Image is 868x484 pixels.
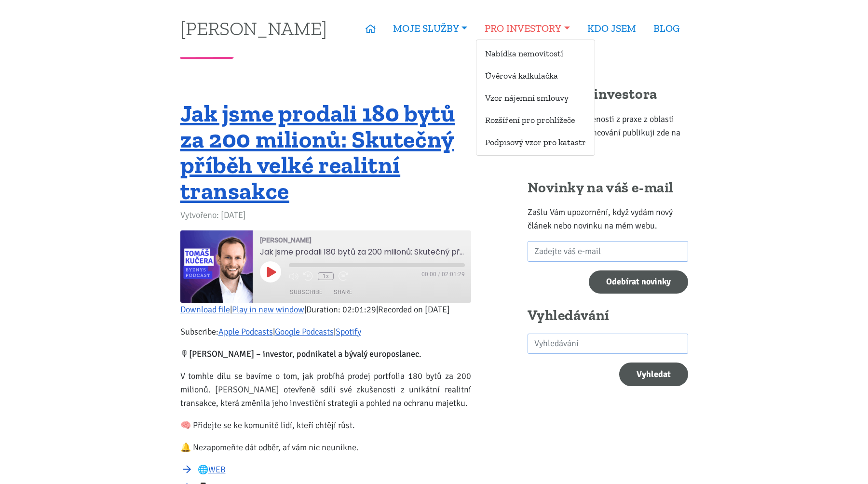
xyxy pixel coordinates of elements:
p: 🧠 Přidejte se ke komunitě lidí, kteří chtějí růst. [180,418,471,432]
h2: Vyhledávání [528,307,688,325]
img: Tomáš Kučera [180,230,253,303]
div: Jak jsme prodali 180 bytů za 200 milionů: Skutečný příběh velké realitní transakce [260,247,465,259]
button: Share [329,286,357,298]
div: [PERSON_NAME] [260,237,465,244]
p: 🎙 [180,347,471,361]
a: Play in new window [232,304,304,315]
a: Google Podcasts [275,326,334,337]
div: Vytvořeno: [DATE] [180,208,471,222]
h2: Píšu Blog investora [528,85,688,104]
p: Zašlu Vám upozornění, když vydám nový článek nebo novinku na mém webu. [528,205,688,232]
span: Recorded on [DATE] [378,304,450,315]
a: Vzor nájemní smlouvy [476,89,595,107]
button: Playback Speed [318,272,334,280]
a: Podpisový vzor pro katastr [476,133,595,151]
p: V tomhle dílu se bavíme o tom, jak probíhá prodej portfolia 180 bytů za 200 milionů. [PERSON_NAME... [180,369,471,410]
button: Subscribe [285,286,327,298]
div: Seek [289,263,465,267]
a: Apple Podcasts [218,326,273,337]
p: Subscribe: | | [180,325,471,338]
button: Vyhledat [619,363,688,386]
li: 🌐 [198,463,471,476]
a: KDO JSEM [579,17,645,40]
a: Download file [180,304,230,315]
a: Nabídka nemovitostí [476,44,595,62]
input: Odebírat novinky [589,270,688,294]
input: search [528,334,688,354]
a: Jak jsme prodali 180 bytů za 200 milionů: Skutečný příběh velké realitní transakce [180,99,455,205]
a: [PERSON_NAME] [180,19,327,38]
a: BLOG [645,17,688,40]
h2: Novinky na váš e-mail [528,179,688,197]
time: 02:01:29 [442,271,465,278]
span: Duration: 02:01:29 [306,304,376,315]
time: 00:00 [421,271,436,278]
p: | | | [180,303,471,316]
a: PRO INVESTORY [476,17,578,40]
input: Zadejte váš e-mail [528,241,688,262]
span: / [438,271,440,278]
p: Své názory a zkušenosti z praxe z oblasti nemovitostí a financování publikuji zde na blogu. [528,112,688,153]
button: Play Episode [260,261,281,282]
a: Spotify [336,326,361,337]
strong: [PERSON_NAME] – investor, podnikatel a bývalý europoslanec. [189,349,421,359]
a: Úvěrová kalkulačka [476,67,595,84]
a: Rozšíření pro prohlížeče [476,111,595,129]
a: WEB [208,464,226,475]
a: MOJE SLUŽBY [384,17,476,40]
p: 🔔 Nezapomeňte dát odběr, ať vám nic neunikne. [180,441,471,454]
